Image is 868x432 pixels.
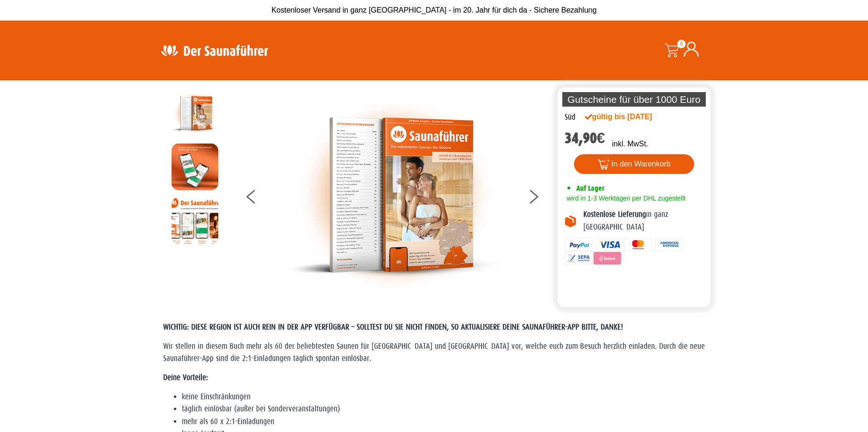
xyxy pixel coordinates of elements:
div: Süd [565,111,575,123]
li: täglich einlösbar (außer bei Sonderveranstaltungen) [182,403,705,415]
div: gültig bis [DATE] [585,111,673,122]
span: WICHTIG: DIESE REGION IST AUCH REIN IN DER APP VERFÜGBAR – SOLLTEST DU SIE NICHT FINDEN, SO AKTUA... [163,323,623,331]
p: inkl. MwSt. [612,138,648,150]
img: MOCKUP-iPhone_regional [172,144,218,190]
span: 0 [677,40,686,48]
p: Gutscheine für über 1000 Euro [562,92,706,107]
strong: Deine Vorteile: [163,373,208,382]
bdi: 34,90 [565,130,605,147]
span: Wir stellen in diesem Buch mehr als 60 der beliebtesten Saunen für [GEOGRAPHIC_DATA] und [GEOGRAP... [163,342,705,363]
img: der-saunafuehrer-2025-sued [172,90,218,137]
p: in ganz [GEOGRAPHIC_DATA] [583,209,704,233]
span: € [597,130,605,147]
li: keine Einschränkungen [182,391,705,403]
span: Auf Lager [576,184,604,193]
li: mehr als 60 x 2:1-Einladungen [182,416,705,428]
span: Kostenloser Versand in ganz [GEOGRAPHIC_DATA] - im 20. Jahr für dich da - Sichere Bezahlung [272,6,597,14]
img: der-saunafuehrer-2025-sued [290,90,501,300]
b: Kostenlose Lieferung [583,210,646,219]
span: wird in 1-3 Werktagen per DHL zugestellt [565,194,686,202]
img: Anleitung7tn [172,197,218,244]
button: In den Warenkorb [574,154,694,174]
